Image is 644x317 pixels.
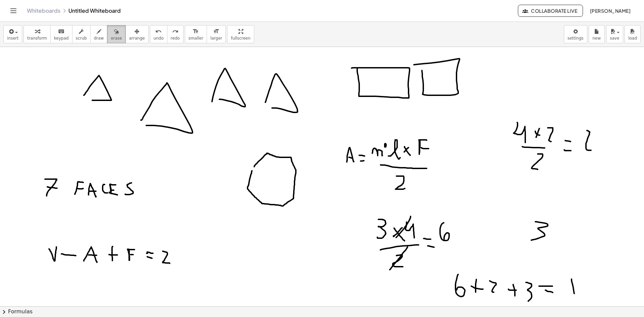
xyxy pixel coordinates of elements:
button: transform [23,25,51,43]
span: Collaborate Live [524,8,577,14]
span: save [610,36,619,41]
i: redo [172,28,178,36]
button: keyboardkeypad [50,25,72,43]
i: keyboard [58,28,64,36]
button: format_sizelarger [207,25,226,43]
button: Collaborate Live [518,5,583,17]
a: Whiteboards [27,7,60,14]
button: undoundo [150,25,167,43]
span: [PERSON_NAME] [590,8,631,14]
span: settings [568,36,584,41]
button: new [589,25,605,43]
span: fullscreen [231,36,250,41]
button: redoredo [167,25,183,43]
button: settings [564,25,587,43]
button: arrange [125,25,149,43]
span: new [592,36,601,41]
span: redo [171,36,180,41]
i: format_size [213,28,219,36]
span: insert [7,36,18,41]
button: save [606,25,623,43]
i: format_size [193,28,199,36]
button: load [625,25,641,43]
span: smaller [189,36,203,41]
span: larger [210,36,222,41]
span: scrub [76,36,87,41]
button: draw [90,25,108,43]
button: scrub [72,25,91,43]
button: erase [107,25,125,43]
button: Toggle navigation [8,5,19,16]
button: fullscreen [227,25,254,43]
span: draw [94,36,104,41]
span: load [628,36,637,41]
span: erase [111,36,122,41]
span: keypad [54,36,69,41]
button: format_sizesmaller [185,25,207,43]
span: arrange [129,36,145,41]
button: insert [3,25,22,43]
i: undo [155,28,162,36]
span: transform [27,36,47,41]
span: undo [154,36,164,41]
button: [PERSON_NAME] [584,5,636,17]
